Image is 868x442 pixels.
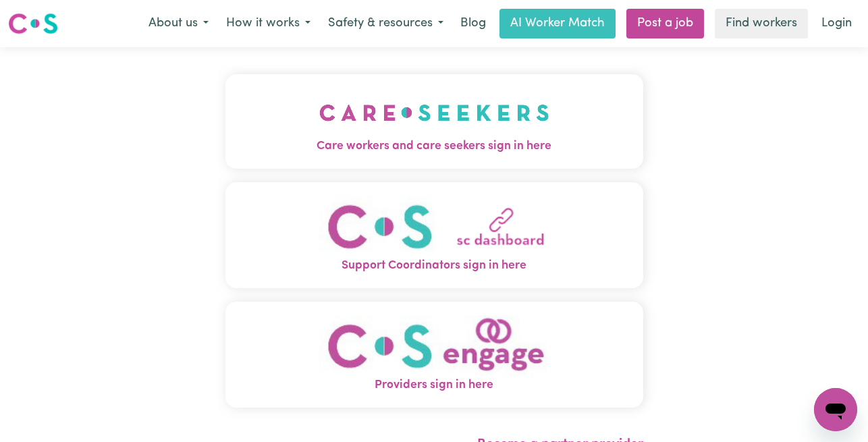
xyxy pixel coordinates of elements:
button: About us [140,9,217,38]
span: Care workers and care seekers sign in here [225,138,643,155]
a: Find workers [715,9,808,38]
button: Safety & resources [319,9,452,38]
img: Careseekers logo [8,11,58,36]
a: Login [813,9,860,38]
a: Blog [452,9,494,38]
button: Providers sign in here [225,302,643,408]
button: Support Coordinators sign in here [225,182,643,288]
span: Support Coordinators sign in here [225,257,643,275]
button: Care workers and care seekers sign in here [225,74,643,169]
iframe: Button to launch messaging window [814,388,857,431]
a: Careseekers logo [8,8,58,39]
a: Post a job [626,9,704,38]
button: How it works [217,9,319,38]
a: AI Worker Match [499,9,616,38]
span: Providers sign in here [225,377,643,394]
